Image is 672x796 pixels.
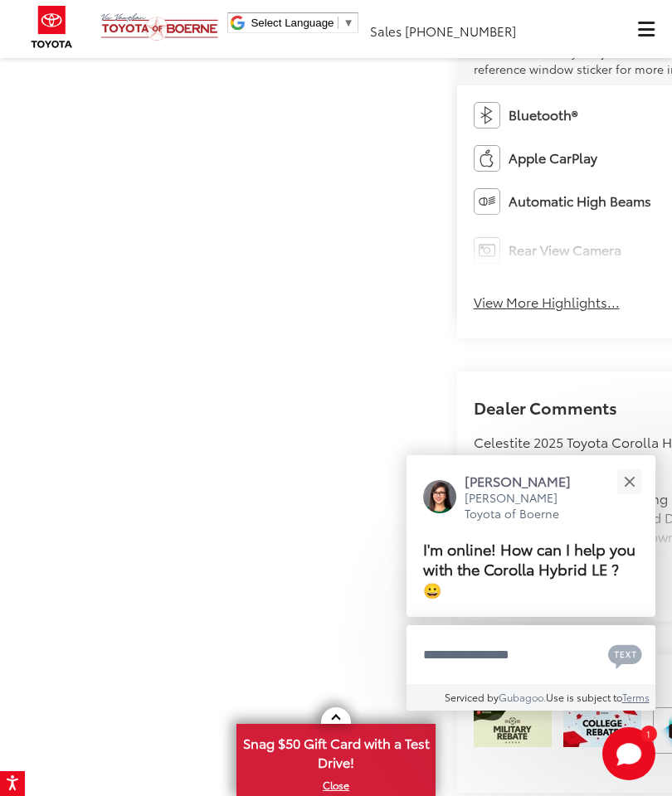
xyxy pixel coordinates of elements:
[405,22,516,40] span: [PHONE_NUMBER]
[474,145,500,172] img: Apple CarPlay
[238,726,434,776] span: Snag $50 Gift Card with a Test Drive!
[100,12,219,41] img: Vic Vaughan Toyota of Boerne
[622,690,650,704] a: Terms
[602,727,655,780] svg: Start Chat
[343,17,353,29] span: ▼
[603,636,647,673] button: Chat with SMS
[546,690,622,704] span: Use is subject to
[611,464,647,499] button: Close
[646,730,650,737] span: 1
[509,192,651,211] span: Automatic High Beams
[509,105,577,124] span: Bluetooth®
[465,472,587,490] p: [PERSON_NAME]
[338,17,338,29] span: ​
[474,293,620,312] button: View More Highlights...
[407,455,655,711] div: Close[PERSON_NAME][PERSON_NAME] Toyota of BoerneI'm online! How can I help you with the Corolla H...
[509,148,597,167] span: Apple CarPlay
[251,17,353,29] a: Select Language​
[474,707,552,747] img: /static/brand-toyota/National_Assets/toyota-military-rebate.jpeg?height=48
[465,490,587,522] p: [PERSON_NAME] Toyota of Boerne
[423,538,635,601] span: I'm online! How can I help you with the Corolla Hybrid LE ? 😀
[370,22,402,40] span: Sales
[445,690,499,704] span: Serviced by
[602,727,655,780] button: Toggle Chat Window
[407,625,655,685] textarea: Type your message
[608,643,642,669] svg: Text
[251,17,334,29] span: Select Language
[563,707,641,747] img: /static/brand-toyota/National_Assets/toyota-college-grad.jpeg?height=48
[474,188,500,215] img: Automatic High Beams
[474,102,500,129] img: Bluetooth®
[499,690,546,704] a: Gubagoo.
